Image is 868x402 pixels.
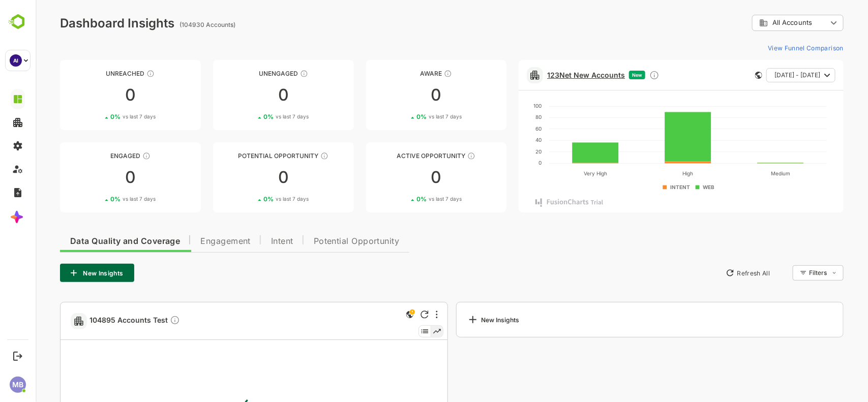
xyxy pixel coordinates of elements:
ag: (104930 Accounts) [144,21,203,28]
span: Potential Opportunity [278,237,364,245]
text: 80 [500,114,506,120]
div: 0 [24,169,165,185]
div: Filters [773,269,792,276]
a: Potential OpportunityThese accounts are MQAs and can be passed on to Inside Sales00%vs last 7 days [177,142,318,212]
span: [DATE] - [DATE] [739,69,785,82]
div: Refresh [385,311,393,319]
text: High [647,170,658,177]
text: Medium [735,170,755,176]
button: Logout [11,349,24,363]
div: Description not present [134,315,144,327]
text: 20 [500,148,506,154]
div: This is a global insight. Segment selection is not applicable for this view [368,308,380,322]
a: 123Net New Accounts [512,71,589,79]
span: Engagement [165,237,215,245]
div: Engaged [24,152,165,160]
div: 0 [177,169,318,185]
span: vs last 7 days [240,195,273,203]
a: AwareThese accounts have just entered the buying cycle and need further nurturing00%vs last 7 days [331,60,471,130]
div: 0 % [228,195,273,203]
text: Very High [548,170,572,177]
span: vs last 7 days [87,113,120,120]
div: MB [10,377,26,393]
div: 0 [331,87,471,103]
div: These accounts have open opportunities which might be at any of the Sales Stages [432,152,440,160]
div: These accounts are warm, further nurturing would qualify them to MQAs [107,152,115,160]
div: Potential Opportunity [177,152,318,160]
div: These accounts have not been engaged with for a defined time period [111,70,119,78]
a: 104895 Accounts TestDescription not present [54,315,148,327]
text: 100 [498,103,506,109]
span: vs last 7 days [87,195,120,203]
a: UnreachedThese accounts have not been engaged with for a defined time period00%vs last 7 days [24,60,165,130]
div: These accounts are MQAs and can be passed on to Inside Sales [285,152,293,160]
div: 0 [331,169,471,185]
span: Intent [235,237,258,245]
div: This card does not support filter and segments [720,72,727,79]
div: All Accounts [724,18,792,27]
div: 0 % [381,195,426,203]
div: 0 % [381,113,426,120]
div: Discover new ICP-fit accounts showing engagement — via intent surges, anonymous website visits, L... [614,70,624,80]
span: vs last 7 days [393,113,426,120]
div: New Insights [431,314,484,326]
span: vs last 7 days [393,195,426,203]
a: Active OpportunityThese accounts have open opportunities which might be at any of the Sales Stage... [331,142,471,212]
div: These accounts have not shown enough engagement and need nurturing [264,70,273,78]
div: Unreached [24,70,165,77]
div: 0 % [75,195,120,203]
div: 0 % [228,113,273,120]
span: vs last 7 days [240,113,273,120]
div: 0 [24,87,165,103]
img: BambooboxLogoMark.f1c84d78b4c51b1a7b5f700c9845e183.svg [5,12,31,32]
div: All Accounts [716,13,808,33]
div: AI [10,54,22,67]
a: UnengagedThese accounts have not shown enough engagement and need nurturing00%vs last 7 days [177,60,318,130]
button: [DATE] - [DATE] [731,68,800,82]
span: All Accounts [737,19,776,26]
button: Refresh All [685,265,739,281]
text: WEB [668,184,679,190]
div: More [400,311,402,319]
div: Unengaged [177,70,318,77]
div: Active Opportunity [331,152,471,160]
text: 40 [500,137,506,143]
div: 0 % [75,113,120,120]
div: These accounts have just entered the buying cycle and need further nurturing [408,70,416,78]
div: Filters [772,264,808,282]
text: 60 [500,126,506,132]
text: 0 [503,160,506,166]
div: Dashboard Insights [24,16,139,30]
span: Data Quality and Coverage [35,237,144,245]
div: 0 [177,87,318,103]
a: EngagedThese accounts are warm, further nurturing would qualify them to MQAs00%vs last 7 days [24,142,165,212]
a: New Insights [421,302,809,337]
span: 104895 Accounts Test [54,315,144,327]
div: Aware [331,70,471,77]
span: New [596,72,607,78]
button: View Funnel Comparison [728,40,808,56]
button: New Insights [24,264,99,282]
